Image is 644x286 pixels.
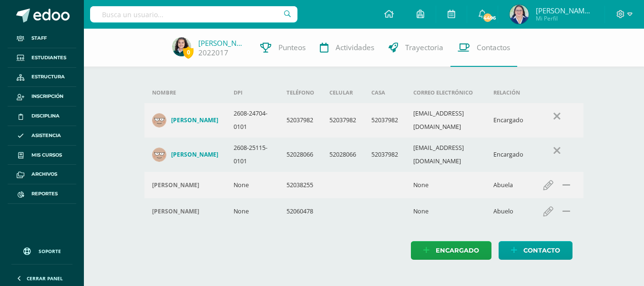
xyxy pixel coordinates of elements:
[279,103,322,138] td: 52037982
[406,138,486,172] td: [EMAIL_ADDRESS][DOMAIN_NAME]
[31,170,57,178] span: Archivos
[27,275,63,282] span: Cerrar panel
[278,42,306,53] span: Punteos
[172,37,191,56] img: 35c97c105cbb8ee69ac3b2a8efe4402d.png
[482,12,493,23] span: 4496
[152,113,166,127] img: e46f45956389dd0c576e1f30f8aa8fcf.png
[436,242,479,259] span: Encargado
[8,29,76,48] a: Staff
[39,248,61,254] span: Soporte
[486,82,531,103] th: Relación
[31,54,66,62] span: Estudiantes
[405,42,443,53] span: Trayectoria
[499,241,572,260] a: Contacto
[364,138,406,172] td: 52037982
[198,48,228,58] a: 2022017
[31,93,63,100] span: Inscripción
[226,172,279,198] td: None
[31,112,60,120] span: Disciplina
[477,42,510,53] span: Contactos
[8,48,76,68] a: Estudiantes
[8,106,76,126] a: Disciplina
[279,82,322,103] th: Teléfono
[183,46,194,58] span: 0
[406,82,486,103] th: Correo electrónico
[322,103,364,138] td: 52037982
[523,242,560,259] span: Contacto
[364,82,406,103] th: Casa
[171,151,218,159] h4: [PERSON_NAME]
[171,117,218,124] h4: [PERSON_NAME]
[364,103,406,138] td: 52037982
[226,138,279,172] td: 2608-25115-0101
[8,87,76,106] a: Inscripción
[152,208,199,215] h4: [PERSON_NAME]
[536,14,593,22] span: Mi Perfil
[406,103,486,138] td: [EMAIL_ADDRESS][DOMAIN_NAME]
[322,138,364,172] td: 52028066
[152,181,199,189] h4: [PERSON_NAME]
[8,165,76,184] a: Archivos
[381,29,450,67] a: Trayectoria
[313,29,381,67] a: Actividades
[198,38,246,48] a: [PERSON_NAME]
[152,148,218,162] a: [PERSON_NAME]
[406,172,486,198] td: None
[152,181,218,189] div: Silvia de Rodríguez
[8,146,76,165] a: Mis cursos
[90,6,297,22] input: Busca un usuario...
[31,34,47,42] span: Staff
[450,29,517,67] a: Contactos
[253,29,313,67] a: Punteos
[8,126,76,146] a: Asistencia
[31,190,58,198] span: Reportes
[322,82,364,103] th: Celular
[31,73,65,81] span: Estructura
[411,241,491,260] a: Encargado
[8,68,76,87] a: Estructura
[486,138,531,172] td: Encargado
[486,103,531,138] td: Encargado
[510,5,529,24] img: 8369efb87e5cb66e5f59332c9f6b987d.png
[226,103,279,138] td: 2608-24704-0101
[486,198,531,224] td: Abuelo
[406,198,486,224] td: None
[336,42,374,53] span: Actividades
[31,151,62,159] span: Mis cursos
[152,208,218,215] div: Marco Vinicio Rodríguez
[536,6,593,15] span: [PERSON_NAME][US_STATE]
[152,113,218,127] a: [PERSON_NAME]
[31,132,61,139] span: Asistencia
[226,198,279,224] td: None
[152,148,166,162] img: e67088137e234b4eb59c0f52508ac07a.png
[279,138,322,172] td: 52028066
[226,82,279,103] th: DPI
[279,198,322,224] td: 52060478
[8,184,76,204] a: Reportes
[279,172,322,198] td: 52038255
[486,172,531,198] td: Abuela
[144,82,226,103] th: Nombre
[11,238,72,262] a: Soporte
